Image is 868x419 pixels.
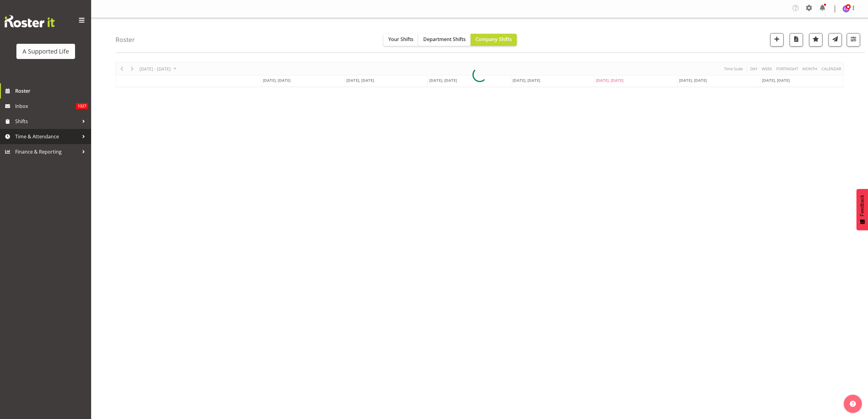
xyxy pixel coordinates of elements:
[475,36,512,43] span: Company Shifts
[15,102,76,111] span: Inbox
[22,47,69,56] div: A Supported Life
[5,15,55,27] img: Rosterit website logo
[842,5,850,12] img: chloe-spackman5858.jpg
[850,401,856,407] img: help-xxl-2.png
[115,36,135,43] h4: Roster
[790,33,803,47] button: Download a PDF of the roster according to the set date range.
[418,34,471,46] button: Department Shifts
[859,195,865,216] span: Feedback
[809,33,822,47] button: Highlight an important date within the roster.
[15,86,88,95] span: Roster
[15,147,79,156] span: Finance & Reporting
[471,34,517,46] button: Company Shifts
[388,36,413,43] span: Your Shifts
[15,132,79,141] span: Time & Attendance
[76,103,88,109] span: 1327
[829,33,842,47] button: Send a list of all shifts for the selected filtered period to all rostered employees.
[383,34,418,46] button: Your Shifts
[856,189,868,230] button: Feedback - Show survey
[423,36,466,43] span: Department Shifts
[15,117,79,126] span: Shifts
[770,33,784,47] button: Add a new shift
[847,33,860,47] button: Filter Shifts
